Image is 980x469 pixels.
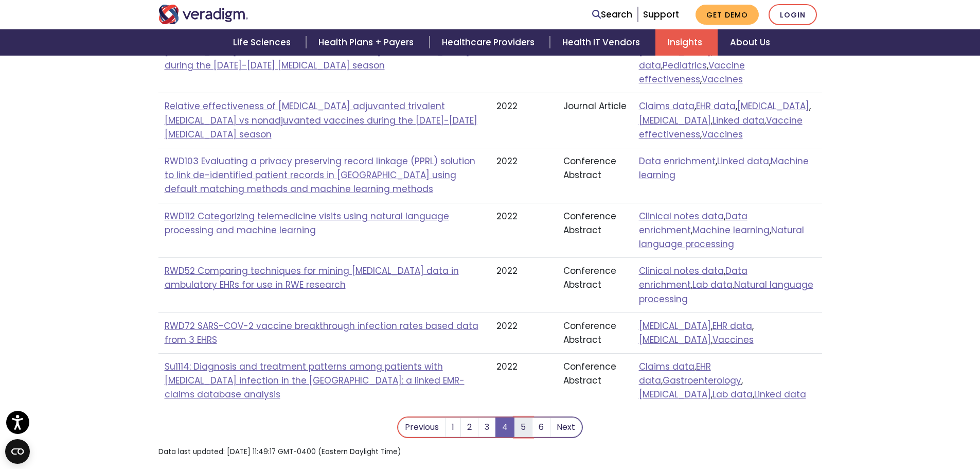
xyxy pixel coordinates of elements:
a: About Us [718,29,782,56]
td: , , , [633,258,822,313]
td: 2022 [490,312,557,353]
a: Previous [398,418,446,437]
a: Health Plans + Payers [306,29,429,56]
td: 2022 [490,203,557,258]
a: EHR data [696,100,736,112]
a: 6 [532,418,550,437]
td: Conference Abstract [557,203,633,258]
a: Healthcare Providers [430,29,550,56]
a: 5 [514,418,532,437]
a: [MEDICAL_DATA] [737,100,809,112]
a: Claims data [639,100,694,112]
a: Su1114: Diagnosis and treatment patterns among patients with [MEDICAL_DATA] infection in the [GEO... [165,360,465,401]
a: Clinical notes data [639,265,724,277]
a: Data enrichment [639,155,716,167]
td: 2022 [490,24,557,93]
a: Natural language processing [639,279,813,305]
a: Support [643,8,679,21]
a: Relative effectiveness of [MEDICAL_DATA] adjuvanted trivalent [MEDICAL_DATA] vs nonadjuvanted vac... [165,100,477,140]
a: RWD72 SARS-COV-2 vaccine breakthrough infection rates based data from 3 EHRS [165,320,478,346]
td: Conference Abstract [557,312,633,353]
button: Open CMP widget [5,439,30,464]
a: RWD52 Comparing techniques for mining [MEDICAL_DATA] data in ambulatory EHRs for use in RWE research [165,265,459,291]
a: [MEDICAL_DATA] [639,320,711,332]
a: Life Sciences [221,29,306,56]
a: RWD103 Evaluating a privacy preserving record linkage (PPRL) solution to link de-identified patie... [165,155,475,195]
a: Insights [655,29,718,56]
a: Vaccines [702,128,743,141]
a: Machine learning [692,224,770,236]
td: , , [633,148,822,203]
a: [MEDICAL_DATA] [639,45,711,58]
a: Get Demo [696,5,759,25]
td: Conference Abstract [557,148,633,203]
a: Linked data [754,388,806,401]
a: Login [769,4,817,25]
a: Data enrichment [639,210,747,236]
a: RWD112 Categorizing telemedicine visits using natural language processing and machine learning [165,210,449,236]
a: 4 [495,418,514,437]
nav: Pagination Controls [397,416,583,446]
a: Health IT Vendors [550,29,655,56]
a: Vaccines [712,334,754,346]
a: Linked data [712,114,764,127]
td: Conference Abstract [557,354,633,408]
a: Clinical notes data [639,210,724,222]
td: , , , , , [633,354,822,408]
td: 2022 [490,258,557,313]
a: Vaccine effectiveness [639,114,803,141]
a: 2 [460,418,478,437]
td: Journal Article [557,93,633,148]
td: 2022 [490,148,557,203]
a: Next [550,418,582,437]
a: Lab data [712,388,753,401]
iframe: Drift Chat Widget [782,395,968,457]
a: Linked data [717,155,769,167]
a: 1 [445,418,461,437]
a: Lab data [692,279,733,291]
a: EHR data [712,320,752,332]
span: Data last updated: [DATE] 11:49:17 GMT-0400 (Eastern Daylight Time) [158,447,401,457]
td: , , , , , , , [633,24,822,93]
a: Claims data [639,360,694,373]
a: Search [592,8,632,22]
td: 2022 [490,354,557,408]
td: , , , [633,312,822,353]
td: 2022 [490,93,557,148]
td: Conference Abstract [557,258,633,313]
a: Gastroenterology [663,374,741,387]
td: , , , , , , [633,93,822,148]
img: Veradigm logo [158,5,248,24]
td: , , , [633,203,822,258]
a: Pediatrics [663,59,707,72]
a: [MEDICAL_DATA] [639,388,711,401]
a: 3 [478,418,496,437]
a: Natural language processing [639,224,804,250]
td: Journal Article [557,24,633,93]
a: Vaccines [702,73,743,85]
a: [MEDICAL_DATA] [639,334,711,346]
a: [MEDICAL_DATA] [639,114,711,127]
